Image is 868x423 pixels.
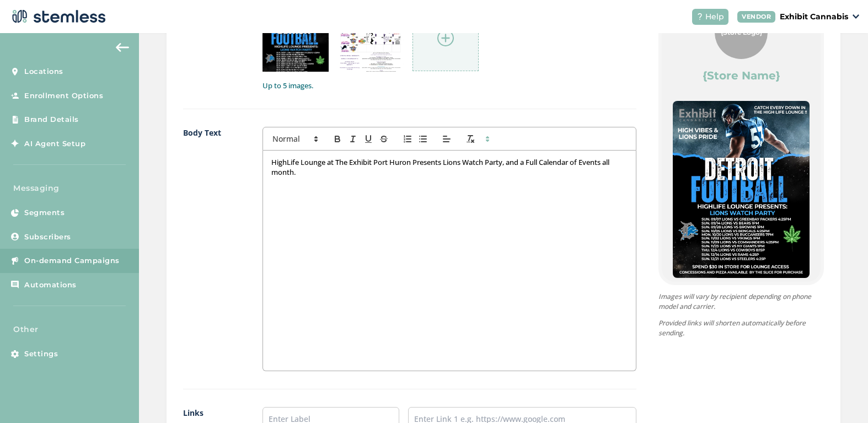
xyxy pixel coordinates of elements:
span: Locations [24,66,63,77]
img: Z [337,6,404,72]
span: Brand Details [24,114,79,125]
img: icon-arrow-back-accent-c549486e.svg [116,43,129,52]
span: Enrollment Options [24,90,103,101]
span: Automations [24,280,77,291]
iframe: Chat Widget [813,370,868,423]
img: icon-circle-plus-45441306.svg [437,30,454,46]
span: AI Agent Setup [24,138,85,149]
p: Images will vary by recipient depending on phone model and carrier. [658,292,824,312]
img: logo-dark-0685b13c.svg [9,6,106,28]
img: icon-help-white-03924b79.svg [696,13,703,20]
div: VENDOR [737,11,775,23]
img: 9k= [673,101,810,278]
span: Subscribers [24,232,71,243]
img: icon_down-arrow-small-66adaf34.svg [853,14,859,19]
span: Help [705,11,724,23]
span: Segments [24,207,65,218]
label: {Store Name} [703,68,780,83]
label: Body Text [183,127,240,371]
p: HighLife Lounge at The Exhibit Port Huron Presents Lions Watch Party, and a Full Calendar of Even... [271,157,628,178]
p: Exhibit Cannabis [780,11,848,23]
span: On-demand Campaigns [24,255,120,266]
img: 9k= [262,6,329,72]
span: Settings [24,349,58,360]
label: Up to 5 images. [262,81,636,92]
p: Provided links will shorten automatically before sending. [658,318,824,338]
